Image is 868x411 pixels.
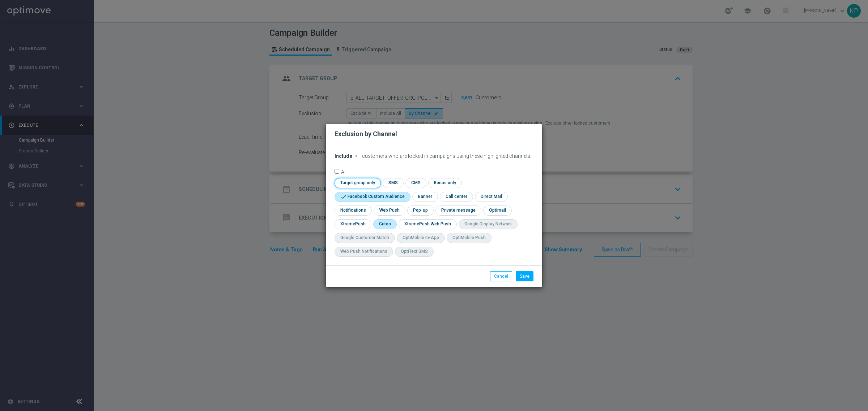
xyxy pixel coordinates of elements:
div: OptiText SMS [401,248,428,255]
label: All [341,169,346,174]
i: arrow_drop_down [353,153,359,159]
button: Include arrow_drop_down [335,153,361,159]
div: Google Display Network [464,221,512,227]
div: customers who are locked in campaigns using these highlighted channels: [335,153,533,159]
button: Save [516,271,533,281]
div: OptiMobile In-App [403,235,439,241]
h2: Exclusion by Channel [335,130,397,138]
div: Web Push Notifications [340,248,387,255]
button: Cancel [490,271,512,281]
div: Google Customer Match [340,235,389,241]
span: Include [335,153,352,159]
div: OptiMobile Push [452,235,486,241]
